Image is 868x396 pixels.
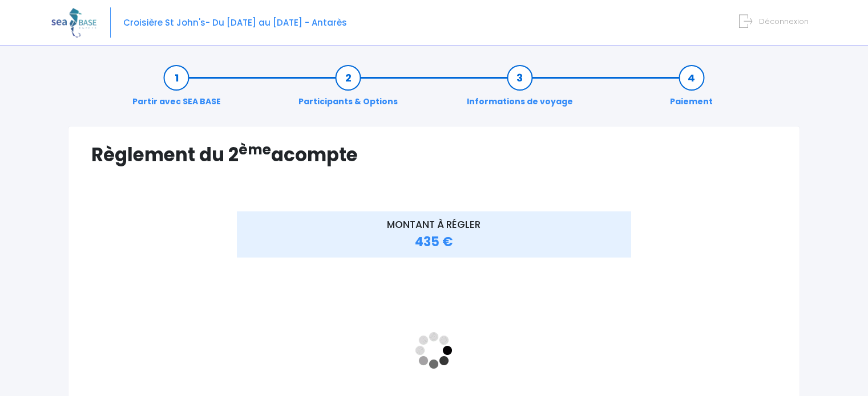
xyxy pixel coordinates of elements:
[91,144,777,166] h1: Règlement du 2 acompte
[239,140,271,160] sup: ème
[127,72,227,108] a: Partir avec SEA BASE
[387,218,481,231] span: MONTANT À RÉGLER
[415,233,453,251] span: 435 €
[759,16,809,27] span: Déconnexion
[664,72,718,108] a: Paiement
[461,72,579,108] a: Informations de voyage
[123,17,347,28] span: Croisière St John's- Du [DATE] au [DATE] - Antarès
[293,72,403,108] a: Participants & Options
